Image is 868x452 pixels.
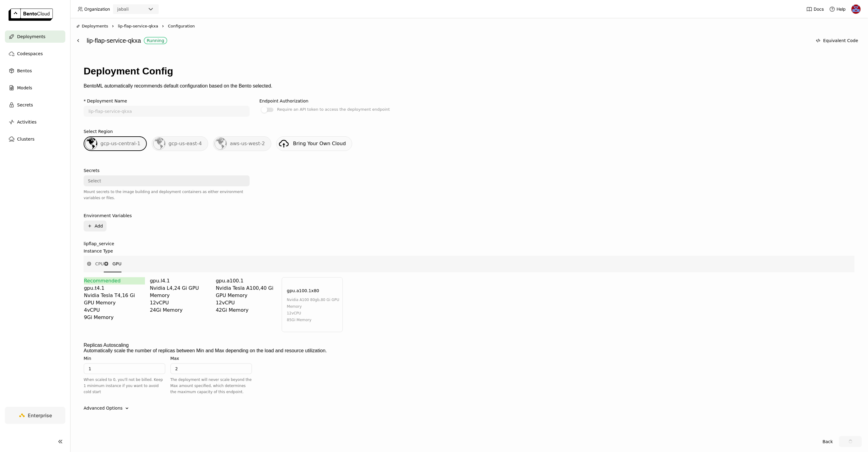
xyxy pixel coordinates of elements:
a: Bring Your Own Cloud [276,136,352,151]
span: GPU [112,261,121,267]
span: Models [17,84,32,91]
div: Replicas Autoscaling [84,343,129,348]
div: 12 vCPU [150,299,211,307]
div: gpu.l4.1 [150,277,211,285]
span: Codespaces [17,50,43,57]
div: gcp-us-east-4 [152,136,208,151]
div: , 40 Gi GPU Memory [216,285,277,299]
div: Running [147,38,164,43]
div: Automatically scale the number of replicas between Min and Max depending on the load and resource... [84,348,855,353]
div: aws-us-west-2 [213,136,271,151]
div: Recommendedgpu.t4.1nvidia tesla t4,16 Gi GPU Memory4vCPU9Gi Memory [84,277,145,332]
div: gpu.a100.1x80 [287,287,319,294]
span: Deployments [17,33,45,40]
span: Help [837,6,846,12]
span: lip-flap-service-qkxa [118,23,158,29]
div: Require an API token to access the deployment endpoint [277,106,390,113]
a: Clusters [5,133,65,145]
div: Select Region [84,129,113,134]
button: Equivalent Code [812,35,862,46]
label: lipflap_service [84,241,855,246]
span: gcp-us-east-4 [168,141,202,146]
div: Select [88,178,101,184]
button: Back [819,436,837,447]
a: Enterprise [5,407,65,424]
input: Selected jabali. [129,6,130,13]
div: Secrets [84,168,99,173]
svg: Down [124,405,130,411]
div: 4 vCPU [84,307,145,314]
div: Help [829,6,846,12]
div: gpu.t4.1 [84,285,145,292]
span: nvidia tesla t4 [84,292,121,298]
span: Deployments [82,23,108,29]
div: 24Gi Memory [150,307,211,314]
svg: Right [161,24,165,29]
div: lip-flap-service-qkxa [87,35,809,46]
div: Deployment Name [87,99,127,103]
div: gcp-us-central-1 [84,136,147,151]
svg: Plus [87,224,92,228]
a: Secrets [5,99,65,111]
div: Recommended [84,277,145,285]
a: Models [5,82,65,94]
div: 12 vCPU [287,310,339,317]
span: nvidia a100 80gb [287,298,320,302]
svg: Right [110,24,115,29]
span: Bring Your Own Cloud [293,141,346,146]
span: nvidia l4 [150,285,172,291]
a: Docs [806,6,824,12]
div: jabali [117,6,129,12]
img: Jhonatan Oliveira [852,5,861,14]
button: Add [84,221,107,231]
button: loading Update [839,436,862,447]
a: Bentos [5,65,65,77]
h1: Deployment Config [84,66,855,77]
div: Min [84,356,91,361]
div: 42Gi Memory [216,307,277,314]
a: Deployments [5,30,65,43]
div: Mount secrets to the image building and deployment containers as either environment variables or ... [84,189,250,201]
span: Bentos [17,67,32,74]
div: , 80 Gi GPU Memory [287,296,339,310]
div: gpu.a100.1 [216,277,277,285]
a: Activities [5,116,65,128]
div: Advanced Options [84,405,123,411]
div: 9Gi Memory [84,314,145,321]
nav: Breadcrumbs navigation [76,23,862,29]
div: 12 vCPU [216,299,277,307]
div: The deployment will never scale beyond the Max amount specified, which determines the maximum cap... [170,377,252,395]
span: Configuration [168,23,195,29]
div: Max [170,356,179,361]
div: When scaled to 0, you'll not be billed. Keep 1 minimum instance if you want to avoid cold start [84,377,165,395]
div: , 16 Gi GPU Memory [84,292,145,307]
span: Clusters [17,135,34,143]
div: Instance Type [84,249,113,253]
div: Environment Variables [84,213,132,218]
span: Secrets [17,101,33,109]
div: Advanced Options [84,405,855,411]
span: Enterprise [28,412,52,418]
div: , 24 Gi GPU Memory [150,285,211,299]
span: gcp-us-central-1 [100,141,140,146]
span: CPU [95,261,104,267]
div: Deployments [76,23,108,29]
p: BentoML automatically recommends default configuration based on the Bento selected. [84,83,855,89]
div: gpu.l4.1nvidia l4,24 Gi GPU Memory12vCPU24Gi Memory [150,277,211,332]
div: gpu.a100.1nvidia tesla a100,40 Gi GPU Memory12vCPU42Gi Memory [216,277,277,332]
div: 85Gi Memory [287,317,339,323]
span: aws-us-west-2 [230,141,265,146]
span: Docs [814,6,824,12]
img: logo [9,9,53,21]
div: Endpoint Authorization [259,99,309,103]
input: name of deployment (autogenerated if blank) [84,106,249,116]
span: Organization [84,6,110,12]
div: gpu.a100.1x80nvidia a100 80gb,80 Gi GPU Memory12vCPU85Gi Memory [282,277,343,332]
span: Activities [17,118,37,126]
span: nvidia tesla a100 [216,285,259,291]
a: Codespaces [5,48,65,60]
